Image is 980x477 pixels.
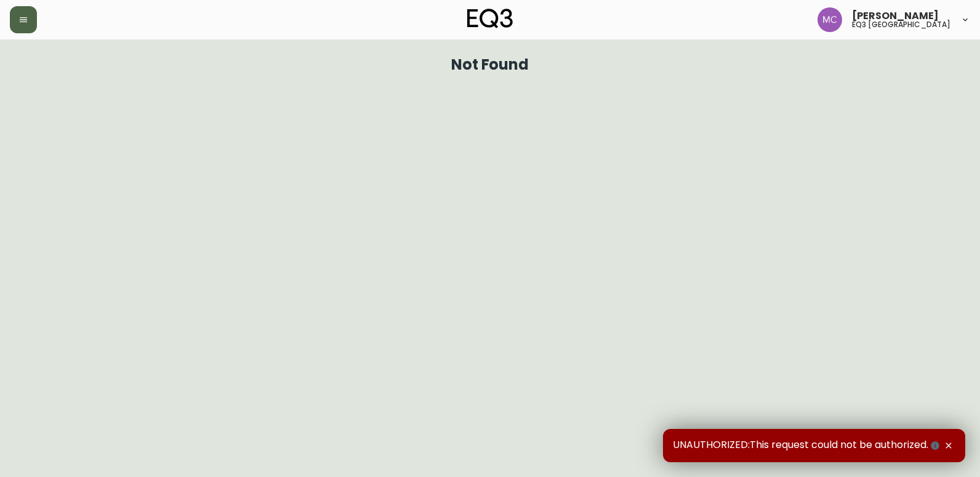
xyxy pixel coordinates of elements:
[852,21,950,28] h5: eq3 [GEOGRAPHIC_DATA]
[852,11,939,21] span: [PERSON_NAME]
[467,9,513,28] img: logo
[451,59,529,70] h1: Not Found
[673,439,942,452] span: UNAUTHORIZED:This request could not be authorized.
[817,7,842,32] img: 6dbdb61c5655a9a555815750a11666cc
